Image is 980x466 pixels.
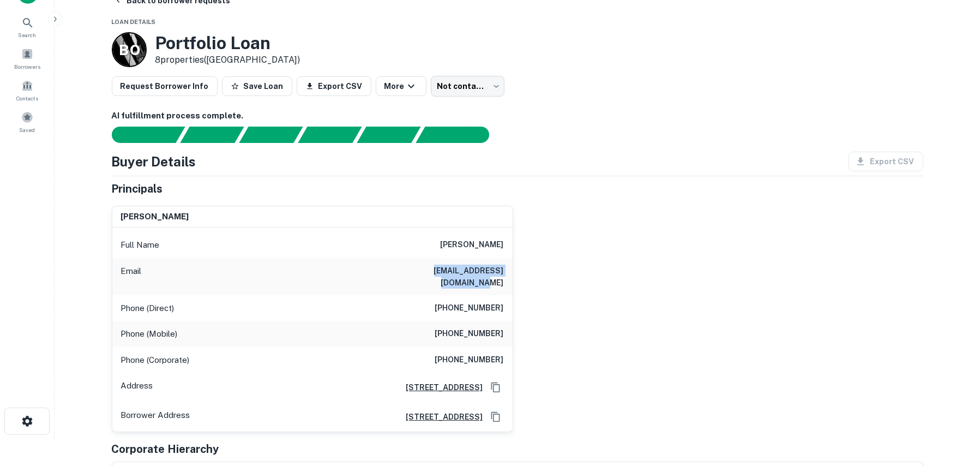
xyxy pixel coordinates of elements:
[239,127,303,143] div: Documents found, AI parsing details...
[121,211,189,223] h6: [PERSON_NAME]
[112,110,923,122] h6: AI fulfillment process complete.
[121,265,142,289] p: Email
[298,127,362,143] div: Principals found, AI now looking for contact information...
[297,76,371,96] button: Export CSV
[435,302,504,315] h6: [PHONE_NUMBER]
[3,12,51,41] a: Search
[20,126,35,134] span: Saved
[222,76,292,96] button: Save Loan
[19,31,37,39] span: Search
[431,76,504,97] div: Not contacted
[121,379,153,396] p: Address
[398,411,483,423] a: [STREET_ADDRESS]
[14,62,40,71] span: Borrowers
[435,327,504,340] h6: [PHONE_NUMBER]
[3,75,51,105] a: Contacts
[112,441,219,457] h5: Corporate Hierarchy
[435,354,504,367] h6: [PHONE_NUMBER]
[121,409,190,425] p: Borrower Address
[16,94,38,103] span: Contacts
[373,265,504,289] h6: [EMAIL_ADDRESS][DOMAIN_NAME]
[357,127,420,143] div: Principals found, still searching for contact information. This may take time...
[121,327,178,340] p: Phone (Mobile)
[416,127,502,143] div: AI fulfillment process complete.
[112,76,218,96] button: Request Borrower Info
[180,127,244,143] div: Your request is received and processing...
[488,409,504,425] button: Copy Address
[119,39,139,61] p: B O
[121,238,160,252] p: Full Name
[121,354,190,367] p: Phone (Corporate)
[3,44,51,73] a: Borrowers
[398,381,483,393] a: [STREET_ADDRESS]
[155,53,300,67] p: 8 properties ([GEOGRAPHIC_DATA])
[121,302,175,315] p: Phone (Direct)
[112,32,147,67] a: B O
[112,181,163,197] h5: Principals
[99,127,181,143] div: Sending borrower request to AI...
[112,152,196,171] h4: Buyer Details
[155,33,300,53] h3: Portfolio Loan
[488,379,504,396] button: Copy Address
[376,76,426,96] button: More
[441,238,504,252] h6: [PERSON_NAME]
[3,107,51,136] a: Saved
[112,19,156,25] span: Loan Details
